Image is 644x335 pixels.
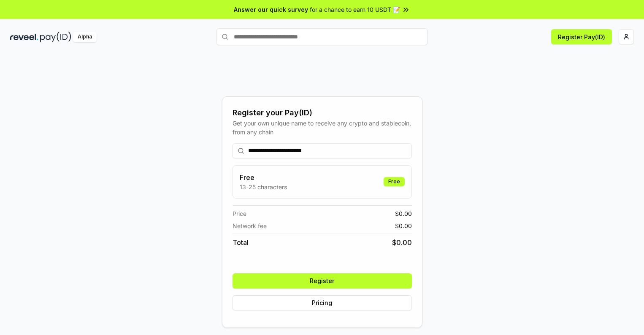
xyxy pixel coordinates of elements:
[240,172,287,182] h3: Free
[233,119,412,136] div: Get your own unique name to receive any crypto and stablecoin, from any chain
[233,107,412,119] div: Register your Pay(ID)
[40,32,71,42] img: pay_id
[233,273,412,289] button: Register
[233,209,246,218] span: Price
[310,5,400,14] span: for a chance to earn 10 USDT 📝
[395,209,412,218] span: $ 0.00
[234,5,308,14] span: Answer our quick survey
[395,221,412,230] span: $ 0.00
[233,237,249,248] span: Total
[233,295,412,310] button: Pricing
[240,182,287,191] p: 13-25 characters
[384,177,405,186] div: Free
[551,29,612,44] button: Register Pay(ID)
[392,237,412,248] span: $ 0.00
[73,32,97,42] div: Alpha
[233,221,267,230] span: Network fee
[10,32,38,42] img: reveel_dark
